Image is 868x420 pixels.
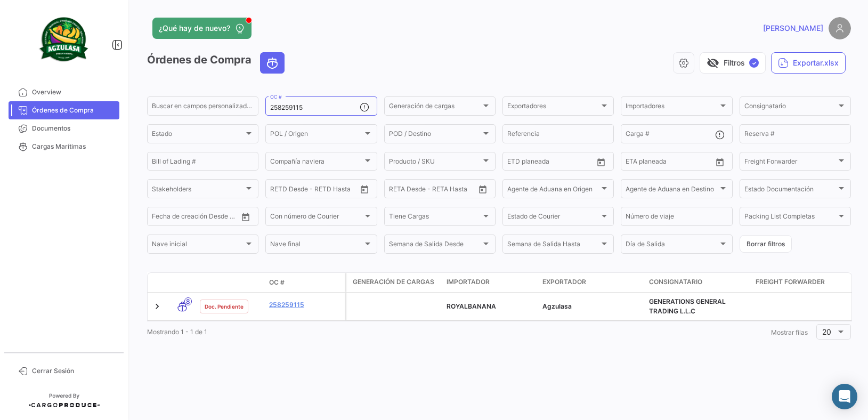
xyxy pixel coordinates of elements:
[297,187,338,194] input: Hasta
[9,138,119,156] a: Cargas Marítimas
[32,106,115,115] span: Órdenes de Compra
[645,273,751,292] datatable-header-cell: Consignatario
[205,302,244,311] span: Doc. Pendiente
[749,58,759,68] span: ✓
[196,278,265,287] datatable-header-cell: Estado Doc.
[626,159,645,167] input: Desde
[261,53,284,73] button: Ocean
[152,242,244,249] span: Nave inicial
[416,187,457,194] input: Hasta
[353,277,434,287] span: Generación de cargas
[9,119,119,138] a: Documentos
[507,214,599,222] span: Estado de Courier
[356,181,372,197] button: Open calendar
[763,23,823,34] span: [PERSON_NAME]
[542,277,586,287] span: Exportador
[346,273,442,292] datatable-header-cell: Generación de cargas
[389,104,481,111] span: Generación de cargas
[179,214,220,222] input: Hasta
[270,132,362,139] span: POL / Origen
[147,328,207,336] span: Mostrando 1 - 1 de 1
[652,159,693,167] input: Hasta
[829,17,851,39] img: placeholder-user.png
[152,214,171,222] input: Desde
[712,154,728,170] button: Open calendar
[822,327,831,336] span: 20
[756,277,825,287] span: Freight Forwarder
[159,23,230,34] span: ¿Qué hay de nuevo?
[32,142,115,151] span: Cargas Marítimas
[9,101,119,119] a: Órdenes de Compra
[32,366,115,376] span: Cerrar Sesión
[147,52,288,74] h3: Órdenes de Compra
[626,187,718,194] span: Agente de Aduana en Destino
[447,277,490,287] span: Importador
[32,87,115,97] span: Overview
[152,18,252,39] button: ¿Qué hay de nuevo?
[744,159,837,167] span: Freight Forwarder
[744,104,837,111] span: Consignatario
[542,302,572,310] span: Agzulasa
[740,235,792,253] button: Borrar filtros
[475,181,491,197] button: Open calendar
[389,187,408,194] input: Desde
[593,154,609,170] button: Open calendar
[626,242,718,249] span: Día de Salida
[270,187,289,194] input: Desde
[507,242,599,249] span: Semana de Salida Hasta
[270,242,362,249] span: Nave final
[771,328,808,336] span: Mostrar filas
[37,13,91,66] img: agzulasa-logo.png
[707,56,719,69] span: visibility_off
[152,132,244,139] span: Estado
[269,300,340,310] a: 258259115
[389,242,481,249] span: Semana de Salida Desde
[270,159,362,167] span: Compañía naviera
[184,297,192,305] span: 8
[534,159,575,167] input: Hasta
[270,214,362,222] span: Con número de Courier
[442,273,538,292] datatable-header-cell: Importador
[507,104,599,111] span: Exportadores
[238,209,254,225] button: Open calendar
[744,187,837,194] span: Estado Documentación
[538,273,645,292] datatable-header-cell: Exportador
[507,187,599,194] span: Agente de Aduana en Origen
[389,159,481,167] span: Producto / SKU
[152,301,163,312] a: Expand/Collapse Row
[744,214,837,222] span: Packing List Completas
[771,52,846,74] button: Exportar.xlsx
[751,273,858,292] datatable-header-cell: Freight Forwarder
[649,297,726,315] span: GENERATIONS GENERAL TRADING L.L.C
[265,273,345,292] datatable-header-cell: OC #
[649,277,702,287] span: Consignatario
[447,302,496,310] span: ROYALBANANA
[32,124,115,133] span: Documentos
[152,187,244,194] span: Stakeholders
[700,52,766,74] button: visibility_offFiltros✓
[269,278,285,287] span: OC #
[9,83,119,101] a: Overview
[832,384,857,409] div: Abrir Intercom Messenger
[389,132,481,139] span: POD / Destino
[169,278,196,287] datatable-header-cell: Modo de Transporte
[626,104,718,111] span: Importadores
[507,159,526,167] input: Desde
[389,214,481,222] span: Tiene Cargas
